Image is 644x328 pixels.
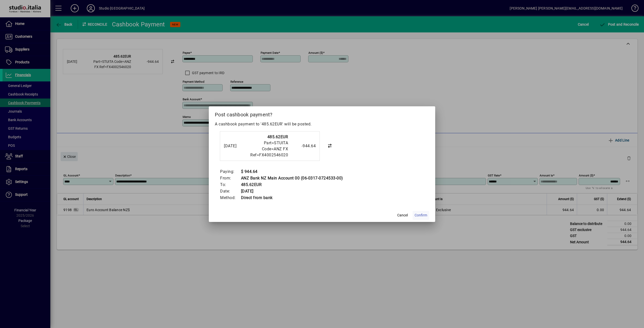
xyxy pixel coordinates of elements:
[220,195,241,201] td: Method:
[241,195,343,201] td: Direct from bank
[209,106,435,121] h2: Post cashbook payment?
[250,140,288,157] span: Part=STUITA Code=ANZ FX Ref=FX4002546020
[241,188,343,195] td: [DATE]
[241,175,343,181] td: ANZ Bank NZ Main Account 00 (06-0317-0724533-00)
[394,211,411,220] button: Cancel
[220,175,241,181] td: From:
[224,143,244,149] div: [DATE]
[215,121,429,127] p: A cashbook payment to '485.62EUR' will be posted.
[241,168,343,175] td: $ 944.64
[397,213,408,218] span: Cancel
[220,168,241,175] td: Paying:
[241,181,343,188] td: 485.62EUR
[415,213,427,218] span: Confirm
[220,181,241,188] td: To:
[413,211,429,220] button: Confirm
[267,134,288,139] strong: 485.62EUR
[220,188,241,195] td: Date:
[291,143,316,149] div: -944.64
